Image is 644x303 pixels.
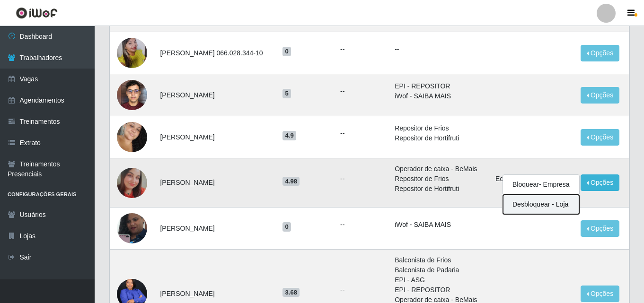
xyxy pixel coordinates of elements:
ul: -- [340,129,383,139]
ul: -- [340,44,383,54]
li: Repositor de Frios [395,123,484,133]
li: Balconista de Padaria [395,265,484,275]
li: Edilicya Supermercado [495,174,569,184]
button: Opções [581,286,619,302]
li: Repositor de Hortifruti [395,133,484,143]
ul: -- [340,174,383,184]
img: 1750087788307.jpeg [117,114,147,160]
span: 4.9 [282,131,296,140]
button: Opções [581,129,619,146]
li: Repositor de Frios [395,174,484,184]
button: Opções [581,220,619,237]
button: Opções [581,174,619,191]
button: Bloquear - Empresa [503,175,579,195]
li: iWof - SAIBA MAIS [395,91,484,101]
span: 4.98 [282,177,300,186]
img: CoreUI Logo [16,7,58,19]
span: 3.68 [282,288,300,297]
td: [PERSON_NAME] 066.028.344-10 [154,32,277,74]
img: 1751542438444.jpeg [117,75,147,115]
button: Opções [581,45,619,61]
img: 1749572349295.jpeg [117,168,147,198]
li: Balconista de Frios [395,255,484,265]
td: [PERSON_NAME] [154,208,277,250]
td: [PERSON_NAME] [154,74,277,116]
button: Desbloquear - Loja [503,195,579,214]
img: 1711379761416.jpeg [117,33,147,73]
ul: -- [340,87,383,96]
li: EPI - REPOSITOR [395,81,484,91]
li: Repositor de Hortifruti [395,184,484,194]
td: [PERSON_NAME] [154,116,277,158]
li: EPI - ASG [395,275,484,285]
button: Opções [581,87,619,104]
span: 0 [282,47,291,56]
li: EPI - REPOSITOR [395,285,484,295]
ul: -- [340,285,383,295]
p: -- [395,44,484,54]
li: iWof - SAIBA MAIS [395,220,484,230]
img: 1732288812360.jpeg [117,201,147,255]
td: [PERSON_NAME] [154,158,277,208]
li: Operador de caixa - BeMais [395,164,484,174]
span: 5 [282,89,291,98]
ul: -- [340,220,383,230]
span: 0 [282,222,291,232]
